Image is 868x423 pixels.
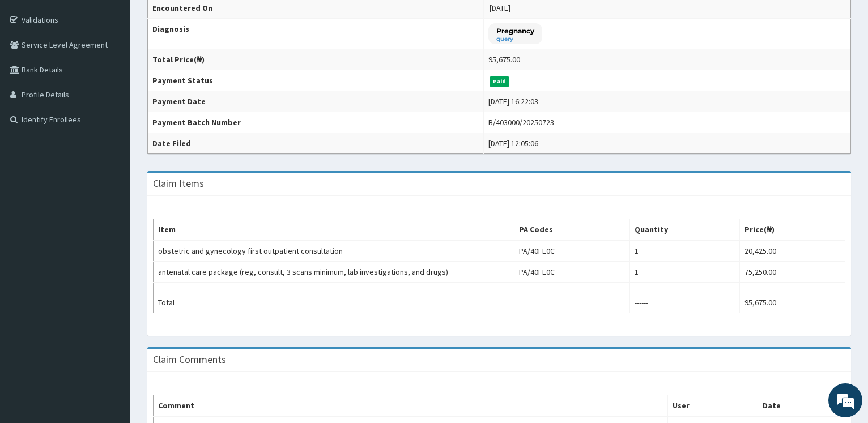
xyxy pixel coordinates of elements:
[667,395,758,417] th: User
[514,219,630,241] th: PA Codes
[739,292,845,313] td: 95,675.00
[148,49,484,70] th: Total Price(₦)
[488,138,538,149] div: [DATE] 12:05:06
[488,96,538,107] div: [DATE] 16:22:03
[154,262,514,283] td: antenatal care package (reg, consult, 3 scans minimum, lab investigations, and drugs)
[488,54,520,65] div: 95,675.00
[630,240,740,262] td: 1
[514,262,630,283] td: PA/40FE0C
[148,133,484,154] th: Date Filed
[154,240,514,262] td: obstetric and gynecology first outpatient consultation
[739,262,845,283] td: 75,250.00
[490,76,510,87] span: Paid
[148,70,484,91] th: Payment Status
[496,36,534,42] small: query
[153,354,226,365] h3: Claim Comments
[154,395,668,417] th: Comment
[630,292,740,313] td: ------
[496,26,534,36] p: Pregnancy
[154,292,514,313] td: Total
[148,112,484,133] th: Payment Batch Number
[630,219,740,241] th: Quantity
[758,395,845,417] th: Date
[490,3,510,13] span: [DATE]
[514,240,630,262] td: PA/40FE0C
[153,178,204,189] h3: Claim Items
[148,19,484,49] th: Diagnosis
[488,117,554,128] div: B/403000/20250723
[154,219,514,241] th: Item
[739,240,845,262] td: 20,425.00
[739,219,845,241] th: Price(₦)
[630,262,740,283] td: 1
[148,91,484,112] th: Payment Date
